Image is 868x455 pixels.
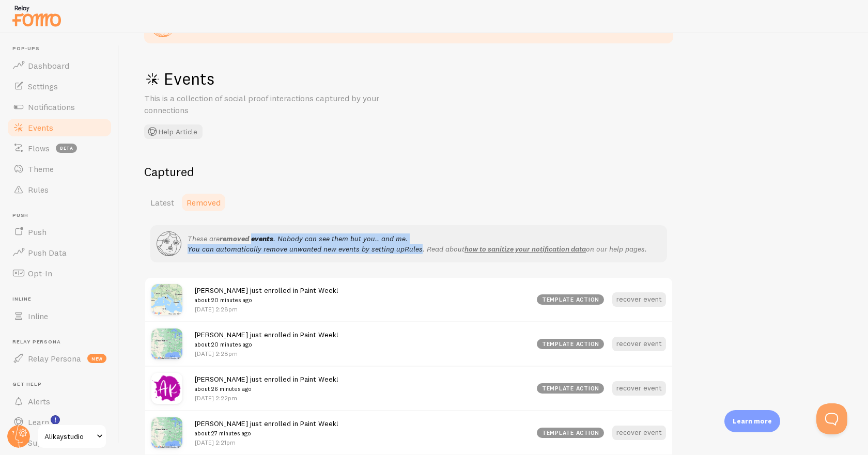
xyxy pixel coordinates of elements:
[405,244,423,254] i: Rules
[51,415,60,425] svg: <p>Watch New Feature Tutorials!</p>
[28,227,47,237] span: Push
[724,410,780,432] div: Learn more
[195,295,338,305] small: about 20 minutes ago
[144,164,673,180] h2: Captured
[195,374,338,394] span: [PERSON_NAME] just enrolled in Paint Week!
[87,354,106,363] span: new
[537,428,604,438] div: template action
[6,222,113,242] a: Push
[220,234,273,243] strong: removed events
[6,76,113,97] a: Settings
[28,81,58,91] span: Settings
[11,3,63,29] img: fomo-relay-logo-orange.svg
[151,373,182,404] img: alikaystudio.com
[816,403,847,434] iframe: Help Scout Beacon - Open
[6,179,113,200] a: Rules
[6,242,113,263] a: Push Data
[6,391,113,412] a: Alerts
[187,197,221,208] span: Removed
[6,348,113,369] a: Relay Persona new
[151,328,182,359] img: -USA.png
[44,430,94,443] span: Alikaystudio
[537,294,604,305] div: template action
[12,339,113,346] span: Relay Persona
[12,381,113,388] span: Get Help
[195,330,338,349] span: [PERSON_NAME] just enrolled in Paint Week!
[612,292,666,307] button: recover event
[28,184,49,195] span: Rules
[6,97,113,117] a: Notifications
[28,143,50,153] span: Flows
[6,55,113,76] a: Dashboard
[28,417,49,427] span: Learn
[195,349,338,358] p: [DATE] 2:28pm
[150,197,174,208] span: Latest
[612,381,666,396] button: recover event
[37,424,107,449] a: Alikaystudio
[28,247,67,258] span: Push Data
[151,284,182,315] img: -Italy.png
[6,159,113,179] a: Theme
[56,144,77,153] span: beta
[144,68,454,89] h1: Events
[195,340,338,349] small: about 20 minutes ago
[28,122,53,133] span: Events
[12,212,113,219] span: Push
[28,268,52,278] span: Opt-In
[6,117,113,138] a: Events
[12,45,113,52] span: Pop-ups
[537,383,604,394] div: template action
[151,417,182,448] img: -USA.png
[195,394,338,402] p: [DATE] 2:22pm
[28,60,69,71] span: Dashboard
[195,419,338,438] span: [PERSON_NAME] just enrolled in Paint Week!
[144,192,180,213] a: Latest
[6,412,113,432] a: Learn
[6,263,113,284] a: Opt-In
[6,138,113,159] a: Flows beta
[144,92,392,116] p: This is a collection of social proof interactions captured by your connections
[28,164,54,174] span: Theme
[144,124,203,139] button: Help Article
[612,337,666,351] button: recover event
[188,233,647,254] p: These are . Nobody can see them but you.. and me. You can automatically remove unwanted new event...
[195,438,338,447] p: [DATE] 2:21pm
[733,416,772,426] p: Learn more
[6,306,113,326] a: Inline
[537,339,604,349] div: template action
[195,286,338,305] span: [PERSON_NAME] just enrolled in Paint Week!
[28,102,75,112] span: Notifications
[180,192,227,213] a: Removed
[195,429,338,438] small: about 27 minutes ago
[464,244,586,254] a: how to sanitize your notification data
[28,396,50,406] span: Alerts
[612,426,666,440] button: recover event
[12,296,113,303] span: Inline
[195,384,338,394] small: about 26 minutes ago
[195,305,338,313] p: [DATE] 2:28pm
[28,353,81,364] span: Relay Persona
[28,311,48,321] span: Inline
